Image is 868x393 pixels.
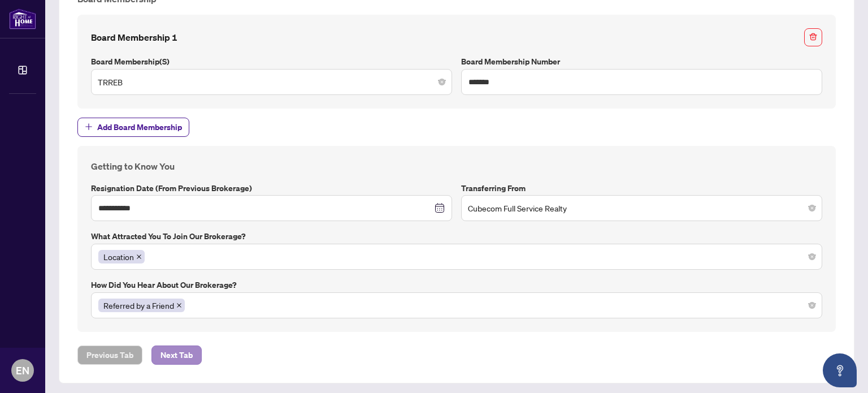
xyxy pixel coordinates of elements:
[136,254,142,260] span: close
[91,182,452,195] label: Resignation Date (from previous brokerage)
[9,8,36,29] img: logo
[91,279,822,291] label: How did you hear about our brokerage?
[461,55,822,68] label: Board Membership Number
[77,346,142,365] button: Previous Tab
[91,230,822,243] label: What attracted you to join our brokerage?
[103,251,134,263] span: Location
[809,253,815,260] span: close-circle
[461,182,822,195] label: Transferring From
[98,71,445,93] span: TRREB
[823,353,857,387] button: Open asap
[151,346,202,365] button: Next Tab
[16,362,29,378] span: EN
[98,299,185,312] span: Referred by a Friend
[468,197,815,219] span: Cubecom Full Service Realty
[176,303,182,308] span: close
[439,79,445,85] span: close-circle
[91,55,452,68] label: Board Membership(s)
[85,123,93,131] span: plus
[103,299,174,312] span: Referred by a Friend
[809,205,815,211] span: close-circle
[809,302,815,309] span: close-circle
[98,250,145,264] span: Location
[160,346,193,364] span: Next Tab
[91,159,822,173] h4: Getting to Know You
[91,31,177,44] h4: Board Membership 1
[97,118,182,136] span: Add Board Membership
[77,118,189,137] button: Add Board Membership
